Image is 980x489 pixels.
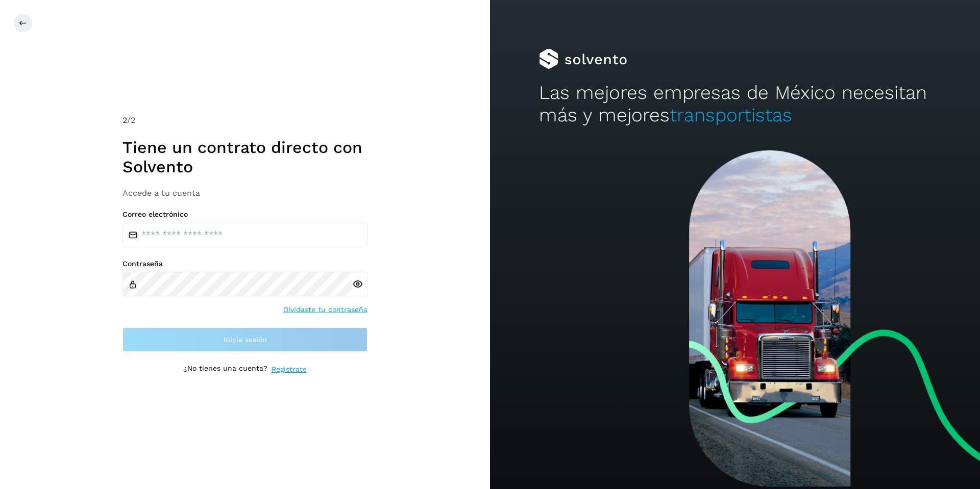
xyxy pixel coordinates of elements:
label: Correo electrónico [122,210,367,219]
p: ¿No tienes una cuenta? [183,364,267,375]
label: Contraseña [122,260,367,268]
button: Inicia sesión [122,327,367,352]
span: transportistas [670,104,792,126]
span: 2 [122,115,127,125]
h2: Las mejores empresas de México necesitan más y mejores [539,82,931,127]
h3: Accede a tu cuenta [122,188,367,198]
a: Olvidaste tu contraseña [283,304,367,315]
a: Regístrate [272,364,307,375]
h1: Tiene un contrato directo con Solvento [122,138,367,177]
span: Inicia sesión [224,336,267,343]
div: /2 [122,114,367,126]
